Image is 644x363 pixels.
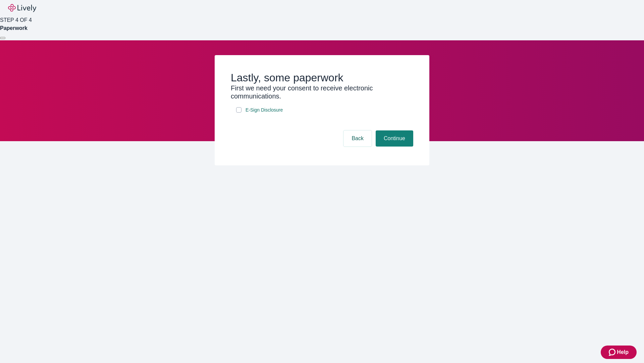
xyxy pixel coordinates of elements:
h3: First we need your consent to receive electronic communications. [231,84,413,100]
img: Lively [8,4,36,12]
a: e-sign disclosure document [244,106,284,114]
button: Continue [376,130,413,147]
svg: Zendesk support icon [609,348,617,356]
button: Back [343,130,372,147]
span: Help [617,348,629,356]
h2: Lastly, some paperwork [231,71,413,84]
button: Zendesk support iconHelp [601,346,637,359]
span: E-Sign Disclosure [246,107,283,114]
